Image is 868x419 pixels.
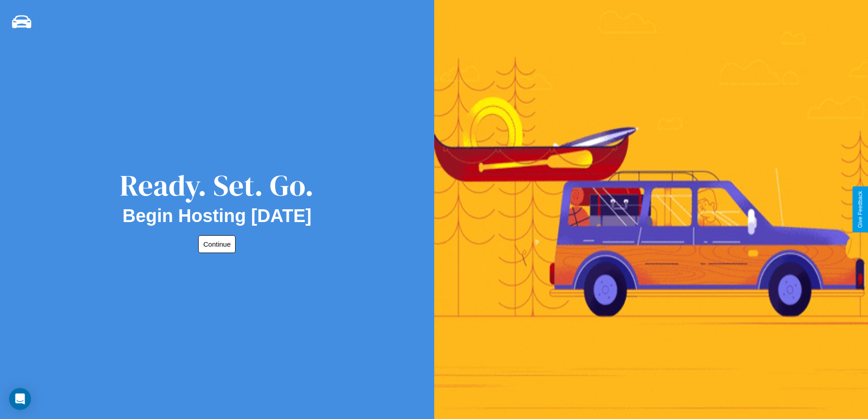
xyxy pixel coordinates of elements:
div: Ready. Set. Go. [120,165,314,206]
div: Give Feedback [857,191,863,228]
div: Open Intercom Messenger [9,388,31,410]
h2: Begin Hosting [DATE] [123,206,312,226]
button: Continue [198,235,236,253]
